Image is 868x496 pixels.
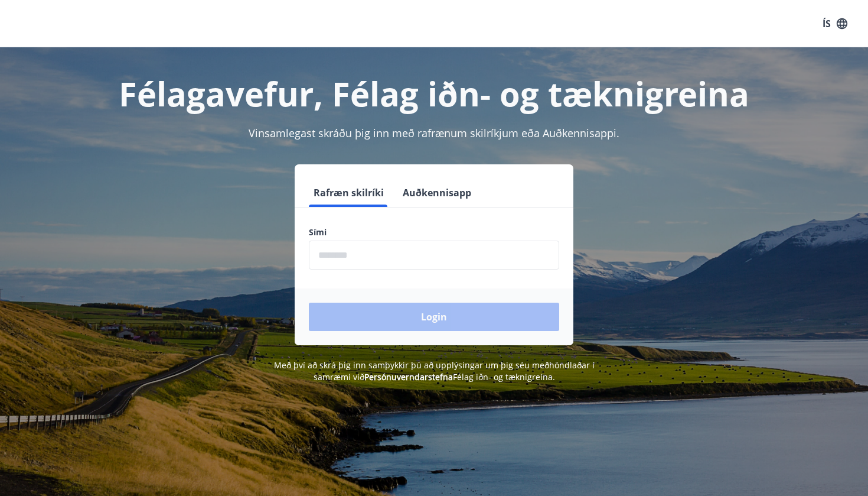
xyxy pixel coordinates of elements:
button: ÍS [816,13,854,34]
button: Rafræn skilríki [309,179,389,207]
a: Persónuverndarstefna [364,371,453,382]
span: Vinsamlegast skráðu þig inn með rafrænum skilríkjum eða Auðkennisappi. [249,126,619,140]
h1: Félagavefur, Félag iðn- og tæknigreina [23,71,845,116]
button: Auðkennisapp [398,179,476,207]
label: Sími [309,226,559,238]
span: Með því að skrá þig inn samþykkir þú að upplýsingar um þig séu meðhöndlaðar í samræmi við Félag i... [274,359,595,382]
